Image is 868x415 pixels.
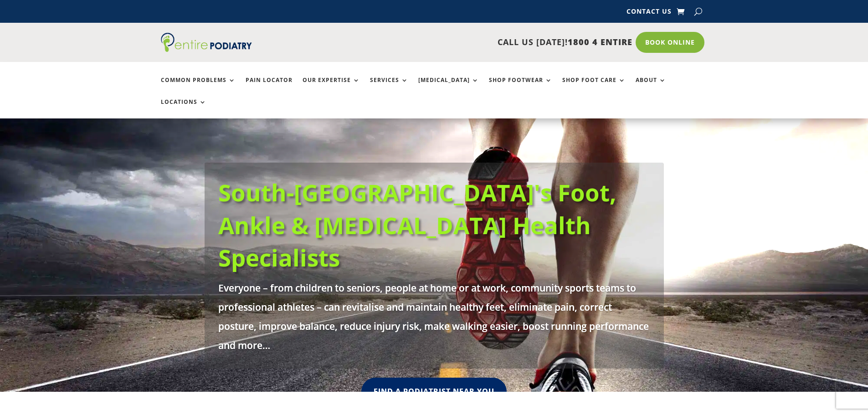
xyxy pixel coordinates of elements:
a: Pain Locator [246,77,293,97]
a: South-[GEOGRAPHIC_DATA]'s Foot, Ankle & [MEDICAL_DATA] Health Specialists [218,176,616,273]
a: Find A Podiatrist Near You [361,378,507,405]
p: Everyone – from children to seniors, people at home or at work, community sports teams to profess... [218,278,650,355]
a: About [636,77,666,97]
a: Services [370,77,408,97]
a: [MEDICAL_DATA] [418,77,479,97]
a: Book Online [636,32,704,53]
a: Shop Footwear [489,77,552,97]
a: Contact Us [627,8,672,18]
a: Common Problems [161,77,236,97]
span: 1800 4 ENTIRE [568,36,632,47]
a: Shop Foot Care [562,77,626,97]
a: Entire Podiatry [161,45,252,54]
a: Our Expertise [303,77,360,97]
p: CALL US [DATE]! [287,36,632,48]
img: logo (1) [161,33,252,52]
a: Locations [161,99,206,118]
